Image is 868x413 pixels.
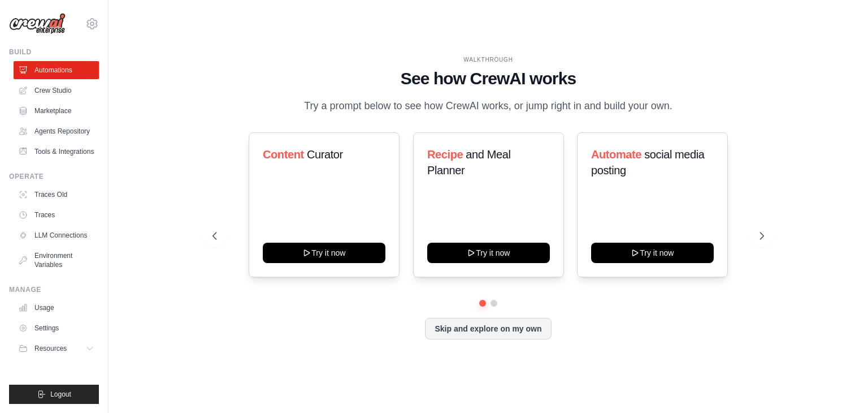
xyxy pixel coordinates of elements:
a: Environment Variables [14,247,99,274]
span: social media posting [591,148,705,177]
span: Curator [307,148,343,161]
a: Crew Studio [14,81,99,100]
a: Automations [14,61,99,79]
span: Content [263,148,304,161]
a: LLM Connections [14,226,99,244]
div: Build [9,48,99,57]
span: Resources [34,344,67,353]
button: Resources [14,339,99,358]
div: Manage [9,285,99,294]
a: Agents Repository [14,122,99,140]
a: Settings [14,319,99,337]
span: Recipe [427,148,463,161]
button: Try it now [427,243,550,263]
button: Logout [9,385,99,404]
h1: See how CrewAI works [212,68,764,89]
div: Operate [9,172,99,181]
button: Try it now [263,243,385,263]
span: Automate [591,148,641,161]
span: Logout [50,390,71,399]
img: Logo [9,13,66,35]
span: and Meal Planner [427,148,510,177]
a: Traces [14,206,99,224]
a: Tools & Integrations [14,143,99,161]
button: Try it now [591,243,714,263]
a: Usage [14,299,99,317]
a: Traces Old [14,186,99,204]
button: Skip and explore on my own [425,318,551,339]
a: Marketplace [14,102,99,120]
div: WALKTHROUGH [212,55,764,64]
p: Try a prompt below to see how CrewAI works, or jump right in and build your own. [298,98,678,114]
